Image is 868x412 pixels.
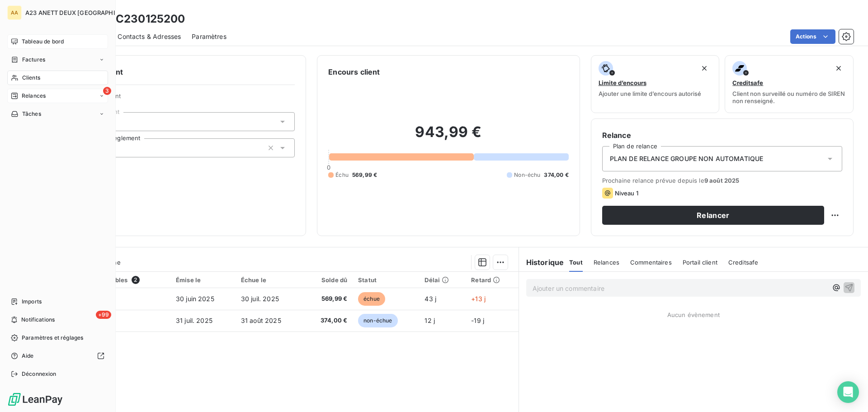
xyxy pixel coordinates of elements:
a: Paramètres et réglages [7,331,108,345]
span: Prochaine relance prévue depuis le [602,177,842,184]
span: 0 [327,164,330,171]
span: 31 août 2025 [241,317,281,324]
span: Commentaires [630,259,672,266]
button: Relancer [602,206,824,225]
span: Imports [22,298,42,306]
span: Échu [335,171,349,179]
h6: Relance [602,130,842,141]
h6: Historique [519,257,564,268]
span: Paramètres [192,32,226,41]
span: 30 juil. 2025 [241,295,279,303]
span: 3 [103,87,111,95]
span: Déconnexion [22,370,57,378]
span: Notifications [21,316,55,324]
a: 3Relances [7,89,108,103]
span: Tout [569,259,583,266]
button: Actions [790,29,835,44]
span: 43 j [425,295,436,303]
span: Portail client [683,259,717,266]
span: 9 août 2025 [704,177,740,184]
span: échue [358,292,385,306]
h6: Encours client [328,66,380,77]
span: 569,99 € [352,171,377,179]
a: Imports [7,294,108,309]
div: Solde dû [308,276,347,284]
span: Niveau 1 [615,189,638,197]
span: 374,00 € [544,171,568,179]
span: Limite d’encours [599,79,646,86]
span: 2 [132,276,140,284]
div: Pièces comptables [71,276,165,284]
img: Logo LeanPay [7,392,63,407]
span: -19 j [471,317,484,324]
span: Non-échu [514,171,540,179]
span: 30 juin 2025 [176,295,214,303]
div: Open Intercom Messenger [837,381,859,403]
span: Clients [22,74,40,82]
div: Échue le [241,276,297,284]
div: Retard [471,276,513,284]
span: 31 juil. 2025 [176,317,212,324]
a: Aide [7,349,108,363]
span: Paramètres et réglages [22,334,83,342]
span: Aide [22,352,34,360]
a: Factures [7,52,108,67]
span: Relances [22,92,46,100]
span: Client non surveillé ou numéro de SIREN non renseigné. [732,90,846,104]
span: non-échue [358,314,397,327]
span: A23 ANETT DEUX [GEOGRAPHIC_DATA] [25,9,140,16]
div: Statut [358,276,414,284]
span: Contacts & Adresses [118,32,181,41]
span: Aucun évènement [667,311,720,318]
div: AA [7,5,22,20]
span: +99 [96,311,111,319]
span: Creditsafe [732,79,763,86]
span: Propriétés Client [73,92,295,105]
div: Émise le [176,276,230,284]
span: Factures [22,56,45,64]
a: Clients [7,71,108,85]
span: Tableau de bord [22,38,64,46]
span: Relances [594,259,619,266]
button: Limite d’encoursAjouter une limite d’encours autorisé [591,55,720,113]
h3: SMA - C230125200 [80,11,185,27]
h6: Informations client [55,66,295,77]
span: Tâches [22,110,41,118]
a: Tableau de bord [7,34,108,49]
span: 569,99 € [308,294,347,303]
button: CreditsafeClient non surveillé ou numéro de SIREN non renseigné. [725,55,854,113]
a: Tâches [7,107,108,121]
span: Ajouter une limite d’encours autorisé [599,90,701,97]
span: PLAN DE RELANCE GROUPE NON AUTOMATIQUE [610,154,764,163]
span: Creditsafe [728,259,759,266]
h2: 943,99 € [328,123,568,150]
span: 12 j [425,317,435,324]
span: +13 j [471,295,486,303]
div: Délai [425,276,460,284]
span: 374,00 € [308,316,347,325]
